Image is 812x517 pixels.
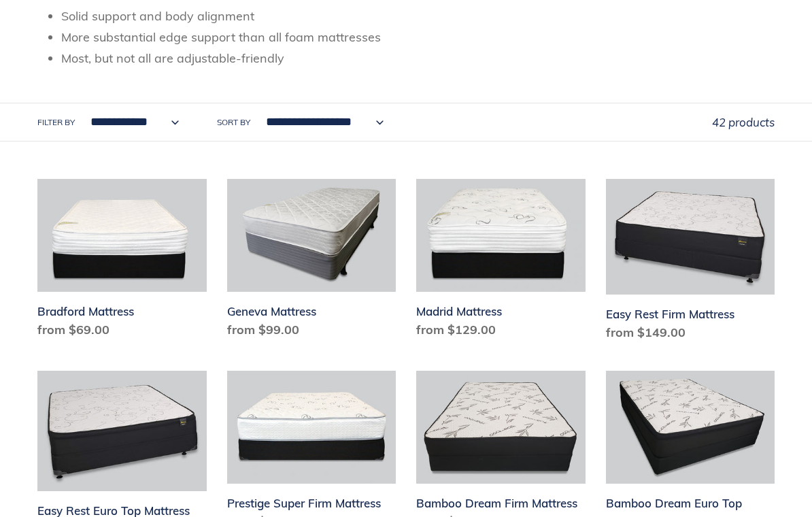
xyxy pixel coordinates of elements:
[37,179,207,344] a: Bradford Mattress
[416,179,586,344] a: Madrid Mattress
[61,28,775,46] li: More substantial edge support than all foam mattresses
[227,179,396,344] a: Geneva Mattress
[712,115,775,129] span: 42 products
[61,7,775,25] li: Solid support and body alignment
[37,116,75,129] label: Filter by
[61,49,775,67] li: Most, but not all are adjustable-friendly
[217,116,250,129] label: Sort by
[606,179,775,347] a: Easy Rest Firm Mattress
